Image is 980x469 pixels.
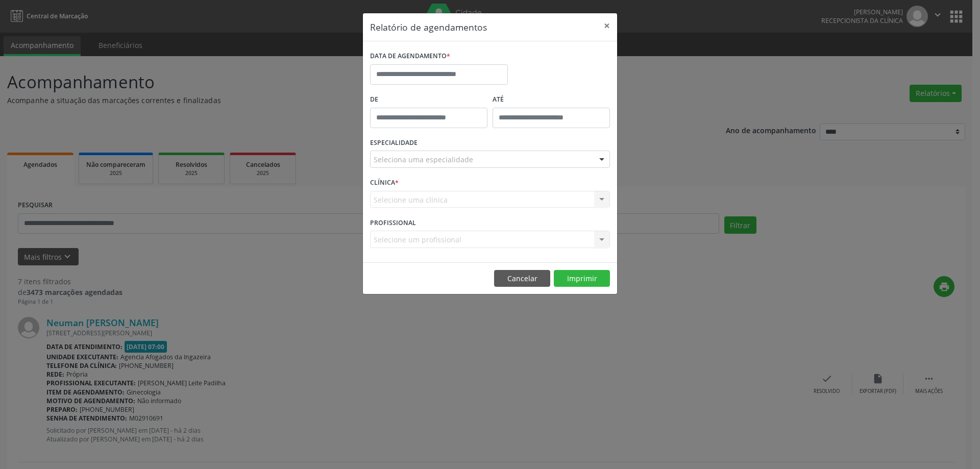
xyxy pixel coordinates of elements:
button: Cancelar [494,270,550,287]
label: PROFISSIONAL [370,215,416,231]
h5: Relatório de agendamentos [370,20,487,34]
label: ATÉ [493,92,610,108]
button: Close [597,13,617,38]
button: Imprimir [554,270,610,287]
label: De [370,92,487,108]
span: Seleciona uma especialidade [374,154,473,165]
label: ESPECIALIDADE [370,135,418,151]
label: CLÍNICA [370,175,399,191]
label: DATA DE AGENDAMENTO [370,48,450,64]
